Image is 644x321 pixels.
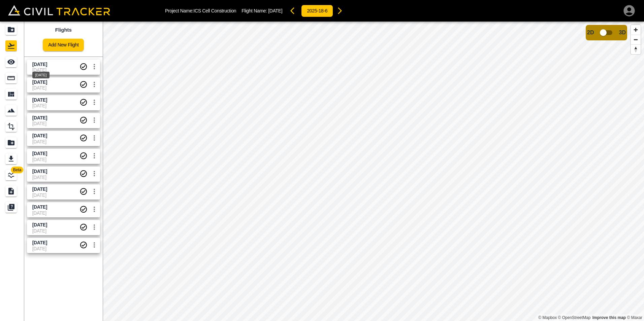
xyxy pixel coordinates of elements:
button: Zoom in [631,25,641,35]
span: [DATE] [268,8,282,13]
span: 3D [619,30,626,36]
p: Project Name: ICS Cell Construction [165,8,236,13]
img: Civil Tracker [8,5,110,15]
button: Reset bearing to north [631,44,641,54]
div: [DATE] [32,72,50,78]
button: Zoom out [631,35,641,44]
p: Flight Name: [241,8,282,13]
a: OpenStreetMap [558,315,591,320]
span: 2D [587,30,594,36]
a: Map feedback [592,315,626,320]
button: 2025-18-6 [301,5,333,17]
a: Mapbox [538,315,557,320]
a: Maxar [627,315,642,320]
canvas: Map [103,22,644,321]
